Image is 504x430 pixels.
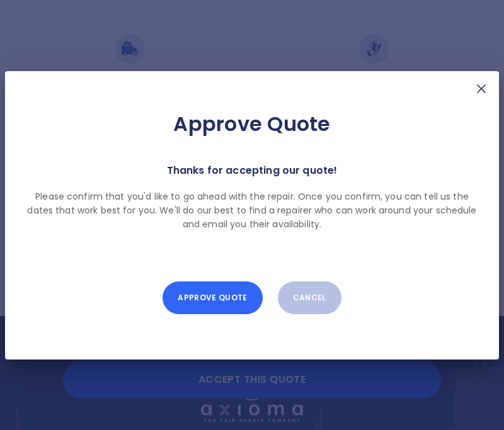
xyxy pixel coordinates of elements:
[25,111,479,137] h2: Approve Quote
[25,190,479,231] p: Please confirm that you'd like to go ahead with the repair. Once you confirm, you can tell us the...
[474,81,489,96] img: X Mark
[278,281,341,314] button: Cancel
[167,162,338,179] p: Thanks for accepting our quote!
[163,281,262,314] button: Approve Quote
